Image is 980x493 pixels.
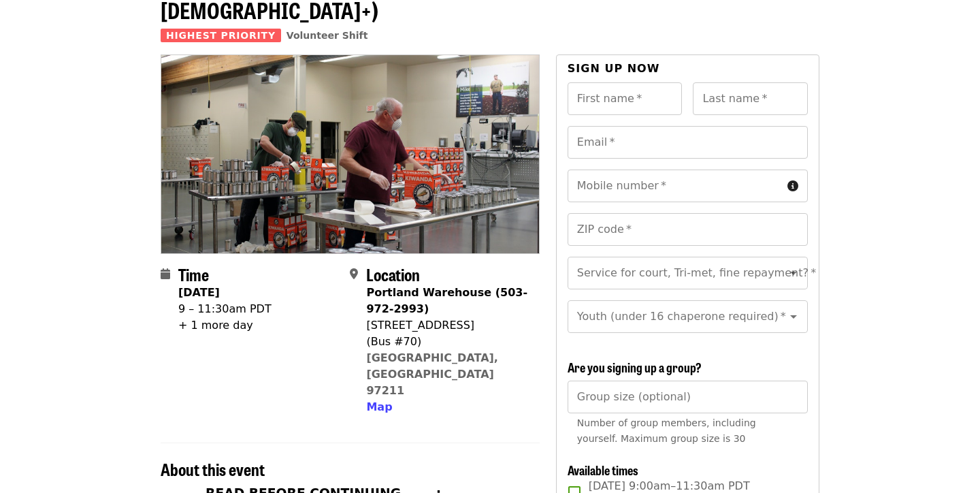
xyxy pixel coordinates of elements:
span: Available times [568,461,638,479]
input: ZIP code [568,213,808,246]
input: Mobile number [568,170,782,202]
img: July/Aug/Sept - Portland: Repack/Sort (age 16+) organized by Oregon Food Bank [161,55,539,253]
span: About this event [161,457,265,481]
input: Last name [693,82,808,115]
i: calendar icon [161,268,170,281]
button: Open [784,307,803,326]
i: circle-info icon [787,180,798,193]
input: [object Object] [568,381,808,413]
span: Sign up now [568,62,660,75]
div: (Bus #70) [366,334,528,350]
button: Open [784,264,803,283]
span: Time [178,262,209,286]
span: Map [366,400,392,413]
div: 9 – 11:30am PDT [178,301,272,317]
div: [STREET_ADDRESS] [366,317,528,334]
span: Are you signing up a group? [568,358,702,376]
span: Location [366,262,420,286]
i: map-marker-alt icon [350,268,358,281]
input: Email [568,126,808,159]
span: Highest Priority [161,29,281,42]
button: Map [366,399,392,415]
a: Volunteer Shift [287,30,368,41]
a: [GEOGRAPHIC_DATA], [GEOGRAPHIC_DATA] 97211 [366,351,498,397]
strong: Portland Warehouse (503-972-2993) [366,286,527,315]
input: First name [568,82,683,115]
div: + 1 more day [178,317,272,334]
strong: [DATE] [178,286,220,299]
span: Number of group members, including yourself. Maximum group size is 30 [577,417,756,444]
